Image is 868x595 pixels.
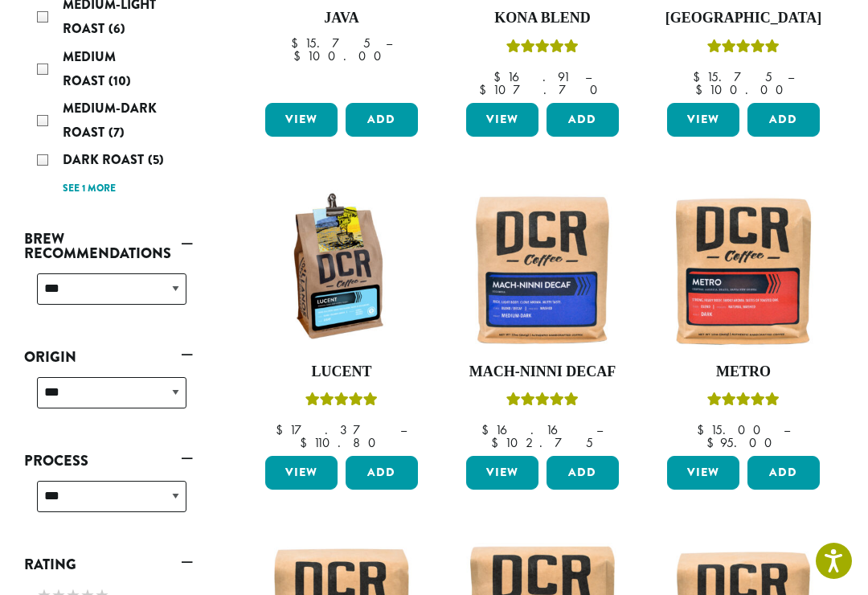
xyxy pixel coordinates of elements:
[24,551,193,578] a: Rating
[24,371,193,428] div: Origin
[693,68,772,85] bdi: 15.75
[493,68,570,85] bdi: 16.91
[63,47,116,90] span: Medium Roast
[462,190,623,450] a: Mach-Ninni DecafRated 5.00 out of 5
[24,447,193,474] a: Process
[663,190,824,351] img: Metro-12oz-300x300.jpg
[276,421,385,438] bdi: 17.37
[261,363,422,381] h4: Lucent
[747,103,820,137] button: Add
[265,456,338,490] a: View
[291,35,371,51] bdi: 15.75
[697,421,710,438] span: $
[506,390,579,414] div: Rated 5.00 out of 5
[707,37,780,61] div: Rated 4.83 out of 5
[291,35,305,51] span: $
[24,267,193,324] div: Brew Recommendations
[400,421,407,438] span: –
[300,434,313,451] span: $
[466,103,538,137] a: View
[481,421,581,438] bdi: 16.16
[667,456,739,490] a: View
[479,81,605,98] bdi: 107.70
[462,190,623,351] img: Mach-Ninni-Decaf-12oz-300x300.jpg
[706,434,720,451] span: $
[697,421,768,438] bdi: 15.00
[462,10,623,27] h4: Kona Blend
[547,456,619,490] button: Add
[663,10,824,27] h4: [GEOGRAPHIC_DATA]
[108,72,131,90] span: (10)
[108,19,125,38] span: (6)
[63,181,116,197] a: See 1 more
[346,103,418,137] button: Add
[63,150,148,169] span: Dark Roast
[293,47,389,64] bdi: 100.00
[479,81,493,98] span: $
[663,190,824,450] a: MetroRated 5.00 out of 5
[481,421,495,438] span: $
[663,363,824,381] h4: Metro
[788,68,794,85] span: –
[466,456,538,490] a: View
[693,68,706,85] span: $
[148,150,164,169] span: (5)
[506,37,579,61] div: Rated 5.00 out of 5
[695,81,709,98] span: $
[24,343,193,371] a: Origin
[305,390,378,414] div: Rated 5.00 out of 5
[596,421,603,438] span: –
[24,225,193,267] a: Brew Recommendations
[346,456,418,490] button: Add
[547,103,619,137] button: Add
[491,434,593,451] bdi: 102.75
[265,103,338,137] a: View
[491,434,505,451] span: $
[261,10,422,27] h4: Java
[462,363,623,381] h4: Mach-Ninni Decaf
[585,68,592,85] span: –
[63,99,157,142] span: Medium-Dark Roast
[706,434,780,451] bdi: 95.00
[784,421,790,438] span: –
[276,421,289,438] span: $
[261,190,422,450] a: LucentRated 5.00 out of 5
[667,103,739,137] a: View
[300,434,383,451] bdi: 110.80
[261,190,422,351] img: DCRCoffee_DL_Bag_Lucent_2019_updated-300x300.jpg
[293,47,307,64] span: $
[493,68,507,85] span: $
[386,35,392,51] span: –
[108,123,125,142] span: (7)
[24,474,193,531] div: Process
[707,390,780,414] div: Rated 5.00 out of 5
[695,81,791,98] bdi: 100.00
[747,456,820,490] button: Add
